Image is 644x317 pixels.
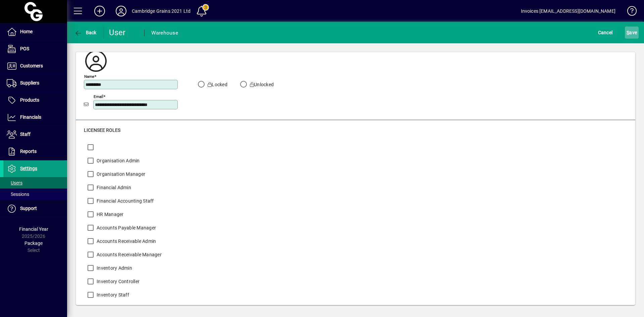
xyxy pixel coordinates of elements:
[95,184,131,191] label: Financial Admin
[89,5,110,17] button: Add
[84,127,120,133] span: Licensee roles
[95,211,124,218] label: HR Manager
[20,80,39,86] span: Suppliers
[20,29,33,34] span: Home
[94,94,103,99] mat-label: Email
[20,114,41,120] span: Financials
[95,278,140,285] label: Inventory Controller
[20,149,37,154] span: Reports
[95,224,156,231] label: Accounts Payable Manager
[3,200,67,217] a: Support
[3,92,67,109] a: Products
[596,27,614,39] button: Cancel
[95,198,154,204] label: Financial Accounting Staff
[19,226,48,232] span: Financial Year
[95,292,129,298] label: Inventory Staff
[95,157,140,164] label: Organisation Admin
[74,30,97,35] span: Back
[109,27,138,38] div: User
[20,46,29,51] span: POS
[598,27,613,38] span: Cancel
[110,5,132,17] button: Profile
[625,27,639,39] button: Save
[3,23,67,40] a: Home
[627,27,637,38] span: ave
[95,265,132,271] label: Inventory Admin
[3,41,67,57] a: POS
[67,27,104,39] app-page-header-button: Back
[521,6,615,16] div: Invoices [EMAIL_ADDRESS][DOMAIN_NAME]
[20,97,39,103] span: Products
[3,177,67,189] a: Users
[95,251,162,258] label: Accounts Receivable Manager
[95,238,156,245] label: Accounts Receivable Admin
[622,1,636,23] a: Knowledge Base
[20,63,43,68] span: Customers
[249,81,274,88] label: Unlocked
[3,109,67,126] a: Financials
[7,180,22,186] span: Users
[72,27,98,39] button: Back
[20,166,37,171] span: Settings
[7,192,29,197] span: Sessions
[3,58,67,74] a: Customers
[3,189,67,200] a: Sessions
[627,30,629,35] span: S
[95,171,145,177] label: Organisation Manager
[151,28,178,38] div: Warehouse
[206,81,227,88] label: Locked
[84,74,94,78] mat-label: Name
[20,206,37,211] span: Support
[3,126,67,143] a: Staff
[3,143,67,160] a: Reports
[95,305,123,312] label: Sales Admin
[132,6,191,16] div: Cambridge Grains 2021 Ltd
[24,241,43,246] span: Package
[3,75,67,92] a: Suppliers
[20,131,31,137] span: Staff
